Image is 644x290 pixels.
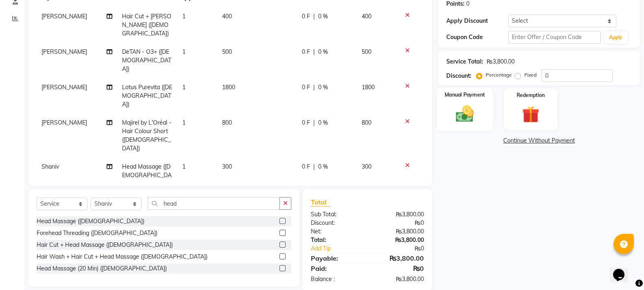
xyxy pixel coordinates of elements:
span: 0 F [302,119,310,127]
div: ₨0 [367,219,430,227]
span: Hair Cut + [PERSON_NAME] ([DEMOGRAPHIC_DATA]) [122,13,171,37]
span: 1 [182,83,186,91]
span: Lotus Purevita ([DEMOGRAPHIC_DATA]) [122,83,172,108]
label: Manual Payment [445,91,485,99]
span: 1800 [362,83,375,91]
span: 1 [182,119,186,126]
span: | [313,119,315,127]
div: Discount: [446,72,472,80]
span: 0 F [302,163,310,171]
div: Total: [305,236,367,244]
div: Coupon Code [446,33,508,42]
span: | [313,83,315,92]
div: Paid: [305,264,367,273]
span: Total [311,198,330,207]
span: 300 [362,163,371,170]
span: 500 [222,48,232,55]
span: 1 [182,13,186,20]
label: Percentage [486,71,512,79]
span: 0 % [318,12,328,21]
span: [PERSON_NAME] [41,13,87,20]
div: ₨0 [378,244,430,253]
span: 1800 [222,83,235,91]
span: 0 % [318,48,328,56]
span: [PERSON_NAME] [41,48,87,55]
div: Net: [305,227,367,236]
div: ₨3,800.00 [367,275,430,283]
iframe: chat widget [610,257,636,282]
img: _cash.svg [450,103,479,124]
div: ₨0 [367,264,430,273]
span: 400 [222,13,232,20]
div: ₨3,800.00 [487,57,515,66]
span: [PERSON_NAME] [41,119,87,126]
input: Search or Scan [148,197,280,210]
div: Hair Cut + Head Massage ([DEMOGRAPHIC_DATA]) [37,241,173,249]
div: Head Massage (20 Min) ([DEMOGRAPHIC_DATA]) [37,264,167,273]
div: ₨3,800.00 [367,253,430,263]
div: ₨3,800.00 [367,227,430,236]
span: Shaniv [41,163,59,170]
div: Service Total: [446,57,483,66]
div: Apply Discount [446,17,508,25]
a: Continue Without Payment [440,136,638,145]
div: Payable: [305,253,367,263]
div: Discount: [305,219,367,227]
div: Hair Wash + Hair Cut + Head Massage ([DEMOGRAPHIC_DATA]) [37,253,207,261]
span: 0 F [302,83,310,92]
span: | [313,48,315,56]
div: Balance : [305,275,367,283]
span: 1 [182,48,186,55]
span: 500 [362,48,371,55]
span: 1 [182,163,186,170]
div: Head Massage ([DEMOGRAPHIC_DATA]) [37,217,144,226]
span: DeTAN - O3+ ([DEMOGRAPHIC_DATA]) [122,48,171,72]
div: ₨3,800.00 [367,210,430,219]
span: Head Massage ([DEMOGRAPHIC_DATA]) [122,163,172,187]
input: Enter Offer / Coupon Code [508,31,601,44]
a: Add Tip [305,244,378,253]
span: Majirel by L'Oréal - Hair Colour Short ([DEMOGRAPHIC_DATA]) [122,119,171,152]
img: _gift.svg [517,104,545,125]
label: Fixed [524,71,537,79]
span: 0 % [318,119,328,127]
div: Forehead Threading ([DEMOGRAPHIC_DATA]) [37,229,157,237]
span: 400 [362,13,371,20]
button: Apply [604,31,627,44]
span: 0 F [302,48,310,56]
span: | [313,163,315,171]
span: 0 % [318,163,328,171]
span: 0 F [302,12,310,21]
label: Redemption [517,92,545,99]
div: ₨3,800.00 [367,236,430,244]
div: Sub Total: [305,210,367,219]
span: | [313,12,315,21]
span: 800 [222,119,232,126]
span: 0 % [318,83,328,92]
span: 300 [222,163,232,170]
span: [PERSON_NAME] [41,83,87,91]
span: 800 [362,119,371,126]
